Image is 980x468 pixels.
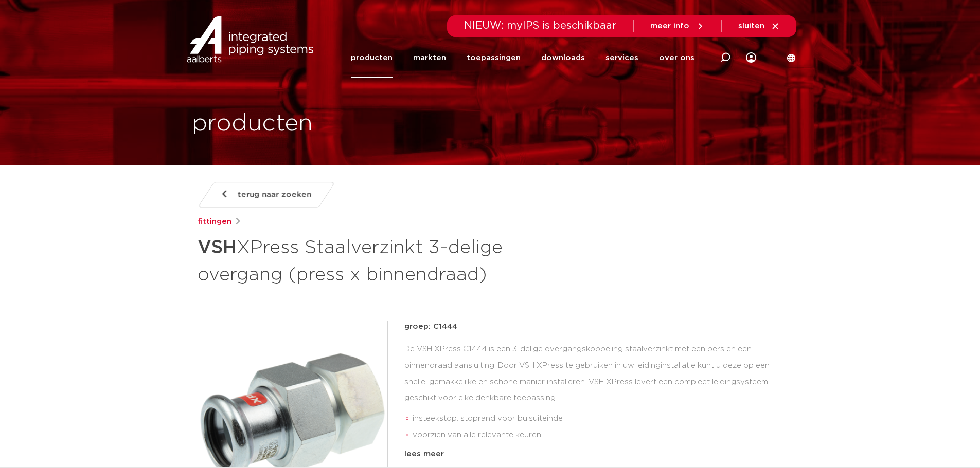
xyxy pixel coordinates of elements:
[413,427,783,443] li: voorzien van alle relevante keuren
[738,22,780,31] a: sluiten
[351,38,393,78] a: producten
[650,22,689,30] span: meer info
[404,448,783,460] div: lees meer
[541,38,585,78] a: downloads
[413,443,783,460] li: Leak Before Pressed-functie
[198,238,237,257] strong: VSH
[192,107,313,140] h1: producten
[746,46,756,69] div: my IPS
[413,38,446,78] a: markten
[197,182,335,208] a: terug naar zoeken
[351,38,694,78] nav: Menu
[404,321,783,333] p: groep: C1444
[238,186,311,203] span: terug naar zoeken
[650,22,705,31] a: meer info
[464,21,617,31] span: NIEUW: myIPS is beschikbaar
[738,22,764,30] span: sluiten
[198,216,231,228] a: fittingen
[413,410,783,427] li: insteekstop: stoprand voor buisuiteinde
[404,341,783,444] div: De VSH XPress C1444 is een 3-delige overgangskoppeling staalverzinkt met een pers en een binnendr...
[198,232,584,288] h1: XPress Staalverzinkt 3-delige overgang (press x binnendraad)
[467,38,521,78] a: toepassingen
[659,38,694,78] a: over ons
[605,38,638,78] a: services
